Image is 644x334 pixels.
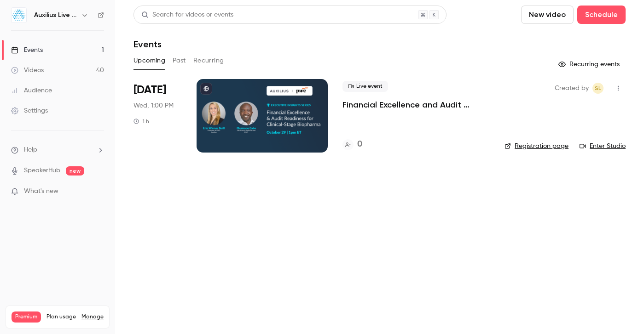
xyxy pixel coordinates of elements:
div: Search for videos or events [141,10,233,20]
a: 0 [342,138,362,151]
span: Live event [342,81,388,92]
span: Sharon Langan [592,83,603,94]
a: Manage [81,313,104,321]
div: Audience [11,86,52,95]
h1: Events [133,39,162,50]
span: SL [595,83,601,94]
a: Registration page [505,142,569,151]
span: [DATE] [133,83,166,97]
img: Auxilius Live Sessions [12,8,26,23]
h4: 0 [357,138,362,151]
span: Wed, 1:00 PM [133,101,174,110]
span: new [66,166,84,175]
button: Past [173,53,186,68]
a: Enter Studio [580,142,626,151]
div: Events [11,45,43,55]
button: Upcoming [133,53,165,68]
button: New video [521,6,574,24]
div: Settings [11,106,48,115]
button: Recurring [193,53,224,68]
div: 1 h [133,118,149,125]
li: help-dropdown-opener [11,145,104,155]
span: Created by [555,83,589,94]
span: Help [24,145,37,155]
button: Recurring events [554,57,626,72]
a: SpeakerHub [24,166,60,175]
div: Oct 29 Wed, 1:00 PM (America/New York) [133,79,182,153]
span: What's new [24,187,58,196]
div: Videos [11,66,44,75]
span: Plan usage [46,313,76,321]
button: Schedule [577,6,626,24]
span: Premium [12,311,41,323]
a: Financial Excellence and Audit Readiness for Clinical-Stage Biopharma [342,99,490,110]
h6: Auxilius Live Sessions [34,11,77,20]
